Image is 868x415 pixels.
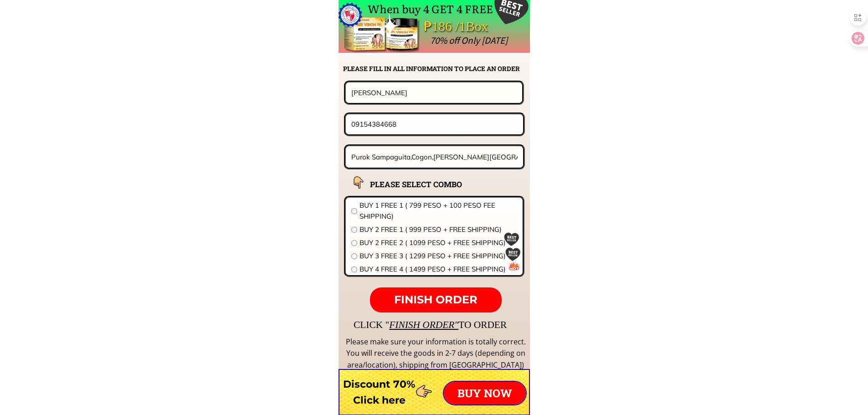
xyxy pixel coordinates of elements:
h2: PLEASE FILL IN ALL INFORMATION TO PLACE AN ORDER [343,64,529,74]
span: FINISH ORDER" [389,319,458,330]
input: Phone number [349,114,520,134]
div: Please make sure your information is totally correct. You will receive the goods in 2-7 days (dep... [344,336,527,371]
div: ₱186 /1Box [424,16,514,37]
p: BUY NOW [444,382,526,405]
div: 70% off Only [DATE] [430,33,711,48]
span: BUY 4 FREE 4 ( 1499 PESO + FREE SHIPPING) [360,264,517,275]
h3: Discount 70% Click here [339,376,420,408]
span: FINISH ORDER [394,293,478,306]
h2: PLEASE SELECT COMBO [370,178,485,190]
span: BUY 3 FREE 3 ( 1299 PESO + FREE SHIPPING) [360,251,517,261]
span: BUY 2 FREE 2 ( 1099 PESO + FREE SHIPPING) [360,237,517,248]
div: CLICK " TO ORDER [354,317,773,333]
input: Address [349,146,520,168]
input: Your name [349,82,519,102]
span: BUY 2 FREE 1 ( 999 PESO + FREE SHIPPING) [360,224,517,235]
span: BUY 1 FREE 1 ( 799 PESO + 100 PESO FEE SHIPPING) [360,200,517,222]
